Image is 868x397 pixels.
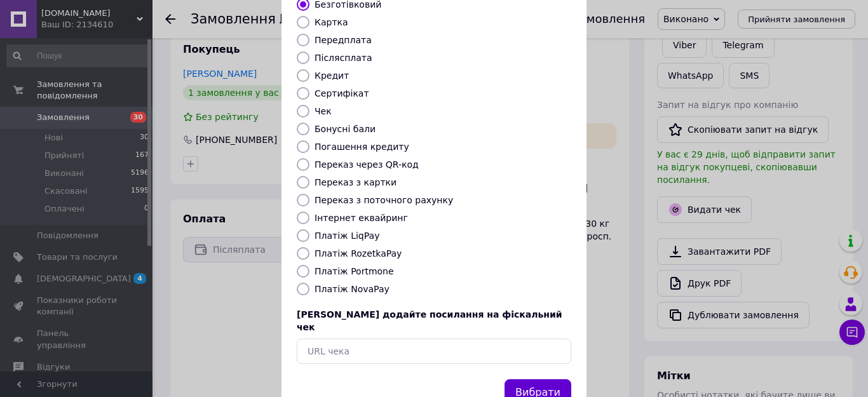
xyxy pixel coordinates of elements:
[297,339,571,364] input: URL чека
[315,17,348,27] label: Картка
[315,266,394,276] label: Платіж Portmone
[315,35,372,45] label: Передплата
[315,213,408,223] label: Інтернет еквайринг
[297,309,562,332] span: [PERSON_NAME] додайте посилання на фіскальний чек
[315,142,409,152] label: Погашення кредиту
[315,231,379,241] label: Платіж LiqPay
[315,195,453,205] label: Переказ з поточного рахунку
[315,53,372,63] label: Післясплата
[315,284,390,294] label: Платіж NovaPay
[315,248,402,259] label: Платіж RozetkaPay
[315,159,419,170] label: Переказ через QR-код
[315,88,369,98] label: Сертифікат
[315,124,376,134] label: Бонусні бали
[315,177,397,187] label: Переказ з картки
[315,71,349,81] label: Кредит
[315,106,332,116] label: Чек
